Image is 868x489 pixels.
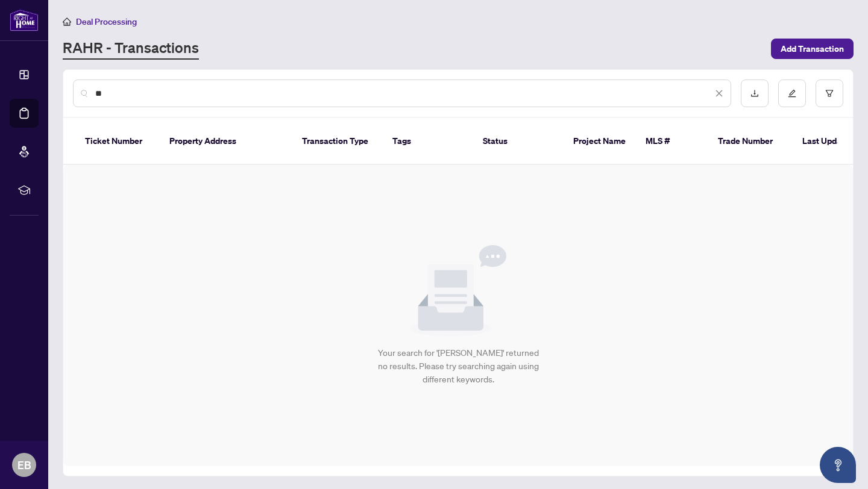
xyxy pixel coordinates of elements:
[17,456,31,473] span: EB
[708,118,793,165] th: Trade Number
[292,118,383,165] th: Transaction Type
[564,118,636,165] th: Project Name
[63,17,71,26] span: home
[636,118,708,165] th: MLS #
[160,118,292,165] th: Property Address
[715,89,723,98] span: close
[63,38,199,60] a: RAHR - Transactions
[10,9,39,31] img: logo
[741,79,769,107] button: download
[781,39,844,58] span: Add Transaction
[788,89,796,98] span: edit
[383,118,473,165] th: Tags
[778,79,806,107] button: edit
[750,89,759,98] span: download
[377,346,540,386] div: Your search for '[PERSON_NAME]' returned no results. Please try searching again using different k...
[76,16,137,27] span: Deal Processing
[473,118,564,165] th: Status
[410,245,506,337] img: Null State Icon
[771,39,854,59] button: Add Transaction
[820,447,856,483] button: Open asap
[816,79,843,107] button: filter
[825,89,834,98] span: filter
[75,118,160,165] th: Ticket Number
